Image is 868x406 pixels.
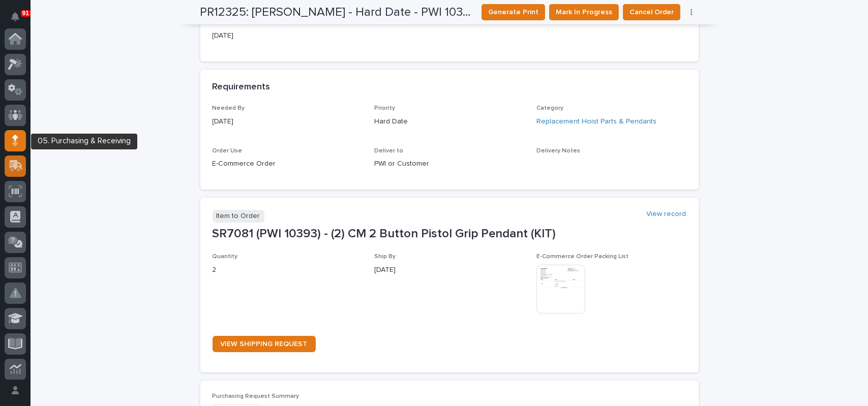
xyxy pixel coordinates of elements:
p: E-Commerce Order [213,159,363,169]
a: Replacement Hoist Parts & Pendants [536,116,656,127]
p: [DATE] [213,116,363,127]
span: Delivery Notes [536,148,580,154]
span: VIEW SHIPPING REQUEST [221,340,308,348]
span: Ship By [374,254,396,260]
p: [DATE] [374,265,524,275]
span: Cancel Order [630,6,674,18]
span: Purchasing Request Summary [213,393,300,399]
p: Item to Order [213,210,264,223]
button: Mark In Progress [549,4,619,20]
span: Needed By [213,105,245,111]
p: 2 [213,265,363,275]
span: Submitted [213,20,244,26]
span: Order Use [213,148,243,154]
span: Quantity [213,254,238,260]
span: Category [536,105,563,111]
span: Generate Print [488,6,538,18]
p: PWI or Customer [374,159,524,169]
h2: PR12325: [PERSON_NAME] - Hard Date - PWI 10393 [200,5,474,20]
span: Deliver to [374,148,403,154]
p: SR7081 (PWI 10393) - (2) CM 2 Button Pistol Grip Pendant (KIT) [213,227,686,241]
h2: Requirements [213,82,271,93]
button: Cancel Order [623,4,680,20]
span: Mark In Progress [556,6,612,18]
a: VIEW SHIPPING REQUEST [213,336,316,352]
span: E-Commerce Order Packing List [536,254,628,260]
p: Hard Date [374,116,524,127]
a: View record [647,210,686,218]
button: Notifications [5,6,26,27]
button: Generate Print [482,4,545,20]
div: Notifications91 [13,12,26,28]
p: 91 [22,10,29,17]
span: Priority [374,105,395,111]
p: [DATE] [213,30,443,41]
